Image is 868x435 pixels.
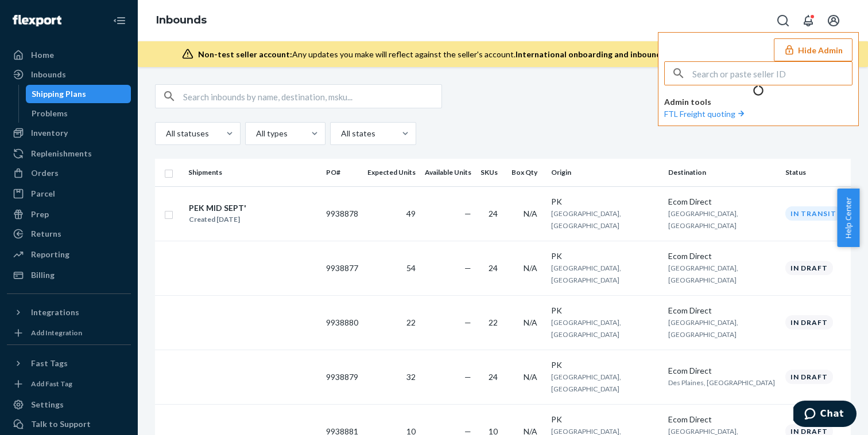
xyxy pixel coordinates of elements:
[183,85,441,108] input: Search inbounds by name, destination, msku...
[406,372,416,382] span: 32
[184,159,321,186] th: Shipments
[31,328,82,338] div: Add Integration
[551,209,621,230] span: [GEOGRAPHIC_DATA], [GEOGRAPHIC_DATA]
[7,144,131,163] a: Replenishments
[489,318,498,327] span: 22
[668,378,775,387] span: Des Plaines, [GEOGRAPHIC_DATA]
[668,209,738,230] span: [GEOGRAPHIC_DATA], [GEOGRAPHIC_DATA]
[668,365,776,377] div: Ecom Direct
[551,373,621,393] span: [GEOGRAPHIC_DATA], [GEOGRAPHIC_DATA]
[31,188,55,199] div: Parcel
[797,9,820,32] button: Open notifications
[668,318,738,339] span: [GEOGRAPHIC_DATA], [GEOGRAPHIC_DATA]
[7,46,131,64] a: Home
[664,159,781,186] th: Destination
[26,104,131,123] a: Problems
[31,358,68,369] div: Fast Tags
[668,264,738,284] span: [GEOGRAPHIC_DATA], [GEOGRAPHIC_DATA]
[189,202,246,214] div: PEK MID SEPT'
[668,414,776,425] div: Ecom Direct
[363,159,420,186] th: Expected Units
[668,250,776,262] div: Ecom Direct
[147,4,216,37] ol: breadcrumbs
[551,264,621,284] span: [GEOGRAPHIC_DATA], [GEOGRAPHIC_DATA]
[189,214,246,225] div: Created [DATE]
[489,209,498,218] span: 24
[516,49,813,59] span: International onboarding and inbounding may not work during impersonation.
[321,159,363,186] th: PO#
[340,128,341,139] input: All states
[781,159,851,186] th: Status
[489,372,498,382] span: 24
[668,196,776,207] div: Ecom Direct
[464,209,471,218] span: —
[772,9,795,32] button: Open Search Box
[785,206,842,221] div: In transit
[32,88,86,100] div: Shipping Plans
[7,377,131,391] a: Add Fast Tag
[31,228,61,240] div: Returns
[489,263,498,273] span: 24
[156,14,207,26] a: Inbounds
[7,185,131,203] a: Parcel
[785,370,833,384] div: In draft
[7,395,131,414] a: Settings
[108,9,131,32] button: Close Navigation
[551,196,659,207] div: PK
[7,354,131,373] button: Fast Tags
[822,9,845,32] button: Open account menu
[7,124,131,142] a: Inventory
[464,263,471,273] span: —
[198,49,813,60] div: Any updates you make will reflect against the seller's account.
[668,305,776,316] div: Ecom Direct
[7,415,131,433] button: Talk to Support
[837,189,859,247] button: Help Center
[507,159,547,186] th: Box Qty
[793,401,857,429] iframe: Opens a widget where you can chat to one of our agents
[664,109,747,119] a: FTL Freight quoting
[551,250,659,262] div: PK
[321,295,363,350] td: 9938880
[321,186,363,241] td: 9938878
[692,62,852,85] input: Search or paste seller ID
[464,372,471,382] span: —
[31,127,68,139] div: Inventory
[420,159,476,186] th: Available Units
[551,318,621,339] span: [GEOGRAPHIC_DATA], [GEOGRAPHIC_DATA]
[551,359,659,371] div: PK
[547,159,664,186] th: Origin
[31,209,49,220] div: Prep
[7,303,131,322] button: Integrations
[551,305,659,316] div: PK
[255,128,256,139] input: All types
[31,167,59,179] div: Orders
[476,159,507,186] th: SKUs
[7,245,131,264] a: Reporting
[26,85,131,103] a: Shipping Plans
[31,418,91,430] div: Talk to Support
[321,241,363,295] td: 9938877
[7,326,131,340] a: Add Integration
[31,249,69,260] div: Reporting
[31,307,79,318] div: Integrations
[524,318,537,327] span: N/A
[7,266,131,284] a: Billing
[165,128,166,139] input: All statuses
[551,414,659,425] div: PK
[464,318,471,327] span: —
[664,96,852,108] p: Admin tools
[13,15,61,26] img: Flexport logo
[785,261,833,275] div: In draft
[32,108,68,119] div: Problems
[198,49,292,59] span: Non-test seller account:
[31,379,72,389] div: Add Fast Tag
[406,263,416,273] span: 54
[7,205,131,224] a: Prep
[406,209,416,218] span: 49
[31,148,92,159] div: Replenishments
[7,164,131,182] a: Orders
[524,372,537,382] span: N/A
[785,315,833,330] div: In draft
